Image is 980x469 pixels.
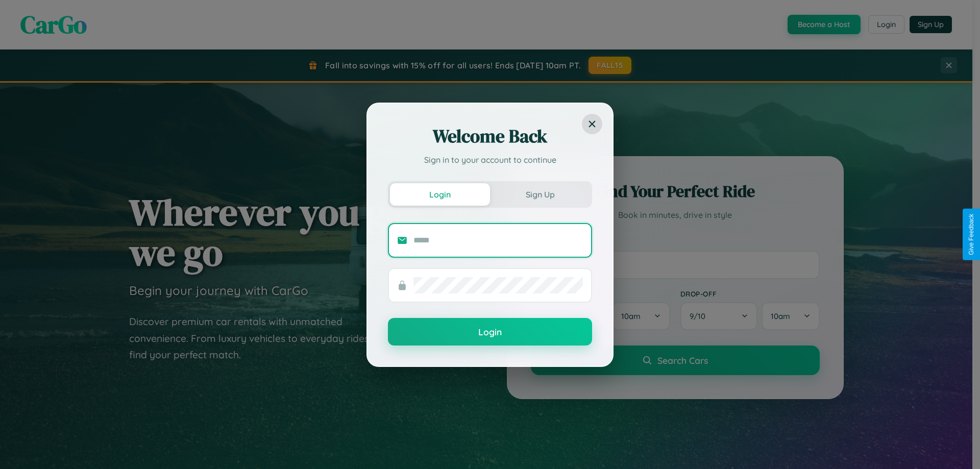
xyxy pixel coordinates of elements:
[490,183,590,206] button: Sign Up
[388,124,592,149] h2: Welcome Back
[968,214,975,255] div: Give Feedback
[388,318,592,345] button: Login
[388,154,592,166] p: Sign in to your account to continue
[390,183,490,206] button: Login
